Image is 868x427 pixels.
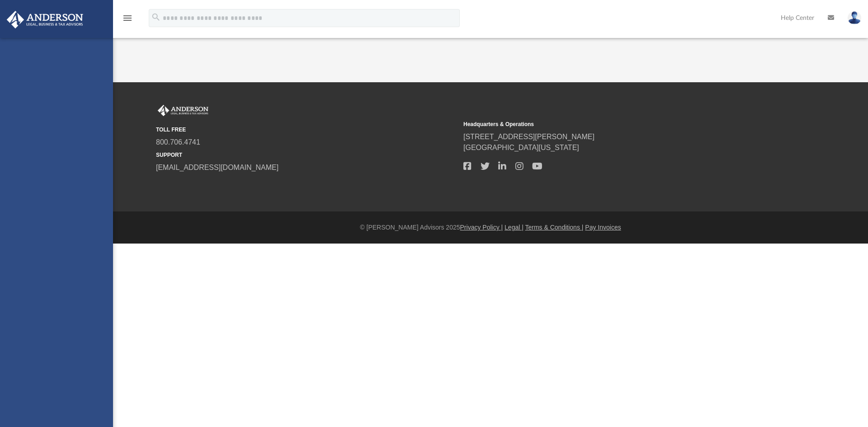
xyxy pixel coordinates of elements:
a: Privacy Policy | [460,224,503,231]
a: Terms & Conditions | [525,224,584,231]
small: Headquarters & Operations [463,120,764,128]
img: User Pic [848,11,861,24]
img: Anderson Advisors Platinum Portal [4,11,86,28]
a: [EMAIL_ADDRESS][DOMAIN_NAME] [156,164,278,171]
i: search [151,12,161,22]
a: menu [122,17,133,23]
a: Pay Invoices [585,224,621,231]
small: SUPPORT [156,151,457,159]
small: TOLL FREE [156,126,457,134]
i: menu [122,13,133,23]
a: 800.706.4741 [156,138,200,146]
div: © [PERSON_NAME] Advisors 2025 [113,223,868,232]
a: [GEOGRAPHIC_DATA][US_STATE] [463,144,579,151]
a: Legal | [505,224,524,231]
img: Anderson Advisors Platinum Portal [156,105,210,117]
a: [STREET_ADDRESS][PERSON_NAME] [463,133,594,141]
